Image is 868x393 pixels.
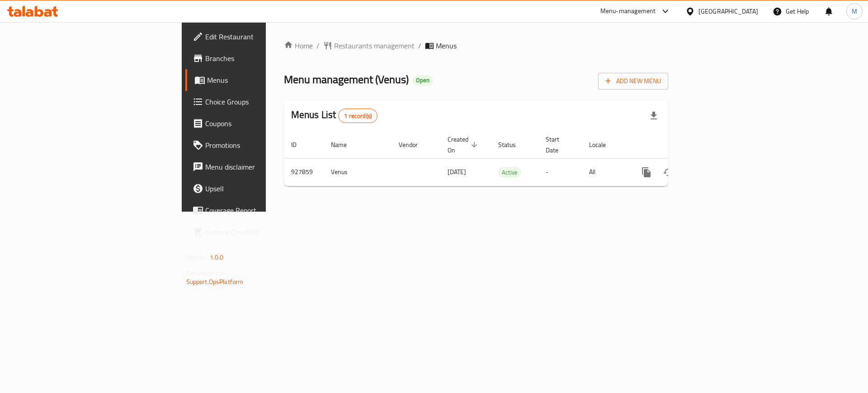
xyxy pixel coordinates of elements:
[338,109,377,123] div: Total records count
[538,158,582,186] td: -
[284,131,730,186] table: enhanced table
[643,105,665,127] div: Export file
[291,108,377,123] h2: Menus List
[185,69,327,91] a: Menus
[205,31,320,42] span: Edit Restaurant
[600,6,656,17] div: Menu-management
[334,40,415,51] span: Restaurants management
[598,73,668,90] button: Add New Menu
[331,139,359,150] span: Name
[546,134,571,156] span: Start Date
[205,140,320,151] span: Promotions
[205,53,320,64] span: Branches
[498,167,521,178] div: Active
[185,26,327,47] a: Edit Restaurant
[185,113,327,134] a: Coupons
[185,47,327,69] a: Branches
[186,251,208,263] span: Version:
[498,139,528,150] span: Status
[210,251,224,263] span: 1.0.0
[418,40,421,51] li: /
[185,156,327,178] a: Menu disclaimer
[399,139,429,150] span: Vendor
[436,40,457,51] span: Menus
[498,167,521,178] span: Active
[657,161,679,183] button: Change Status
[284,40,669,51] nav: breadcrumb
[448,166,466,178] span: [DATE]
[185,221,327,243] a: Grocery Checklist
[205,96,320,107] span: Choice Groups
[636,161,657,183] button: more
[284,69,409,90] span: Menu management ( Venus )
[412,75,433,86] div: Open
[205,205,320,216] span: Coverage Report
[185,134,327,156] a: Promotions
[186,276,244,288] a: Support.OpsPlatform
[852,6,857,16] span: M
[291,139,308,150] span: ID
[207,75,320,85] span: Menus
[339,112,377,120] span: 1 record(s)
[698,6,758,16] div: [GEOGRAPHIC_DATA]
[605,76,661,87] span: Add New Menu
[324,158,392,186] td: Venus
[186,267,228,279] span: Get support on:
[185,199,327,221] a: Coverage Report
[185,178,327,199] a: Upsell
[205,118,320,129] span: Coupons
[412,76,433,84] span: Open
[205,227,320,237] span: Grocery Checklist
[582,158,628,186] td: All
[323,40,415,51] a: Restaurants management
[589,139,618,150] span: Locale
[448,134,480,156] span: Created On
[205,161,320,172] span: Menu disclaimer
[185,91,327,113] a: Choice Groups
[205,183,320,194] span: Upsell
[628,131,730,159] th: Actions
